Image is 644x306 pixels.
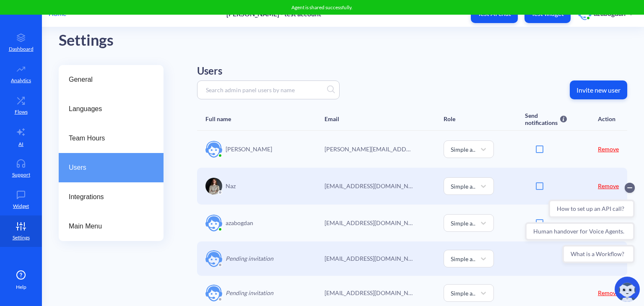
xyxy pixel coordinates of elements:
[598,115,615,122] div: Action
[205,285,222,301] img: user image
[226,182,236,190] p: Naz
[291,4,353,10] span: Agent is shared successfully.
[3,44,113,63] button: Human handover for Voice Agents.
[576,86,621,94] p: Invite new user
[69,192,147,202] span: Integrations
[13,234,30,241] p: Settings
[59,94,164,124] a: Languages
[325,288,413,297] p: d.kurmazenko@nais.gov.ua
[59,65,164,94] a: General
[570,80,627,99] button: Invite new user
[69,75,147,85] span: General
[197,65,627,77] h2: Users
[13,202,29,210] p: Widget
[59,212,164,241] a: Main Menu
[205,141,222,158] img: user image
[325,145,413,153] p: christina.vergelets@botscrew.com
[226,289,273,296] i: Pending invitation
[69,221,147,231] span: Main Menu
[598,145,619,153] a: Remove
[69,133,147,143] span: Team Hours
[15,108,28,116] p: Flows
[26,22,113,40] button: How to set up an API call?
[12,171,30,179] p: Support
[205,115,231,122] div: Full name
[59,153,164,182] a: Users
[598,289,619,296] a: Remove
[9,45,34,53] p: Dashboard
[59,182,164,212] a: Integrations
[451,145,477,153] div: Simple admin
[40,67,113,86] button: What is a Workflow?
[451,182,477,190] div: Simple admin
[451,218,477,227] div: Simple admin
[226,145,272,153] p: [PERSON_NAME]
[226,255,273,262] i: Pending invitation
[325,218,413,227] p: azabogdan@gmail.com
[615,277,640,302] img: copilot-icon.svg
[325,182,413,190] p: nazarii.klymok@botscrew.com
[18,140,23,148] p: AI
[69,163,147,173] span: Users
[69,104,147,114] span: Languages
[205,250,222,267] img: user image
[11,77,31,84] p: Analytics
[59,29,644,52] div: Settings
[205,215,222,231] img: user image
[325,254,413,263] p: l.buralov@nais.gov.ua
[444,115,455,122] div: Role
[325,115,339,122] div: Email
[16,283,26,291] span: Help
[202,85,327,95] input: Search admin panel users by name
[226,218,253,227] p: azabogdan
[205,178,222,194] img: user image
[451,254,477,263] div: Simple admin
[103,5,113,15] button: Collapse conversation starters
[559,112,567,126] img: info icon
[59,124,164,153] a: Team Hours
[525,112,559,126] div: Send notifications
[451,288,477,297] div: Simple admin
